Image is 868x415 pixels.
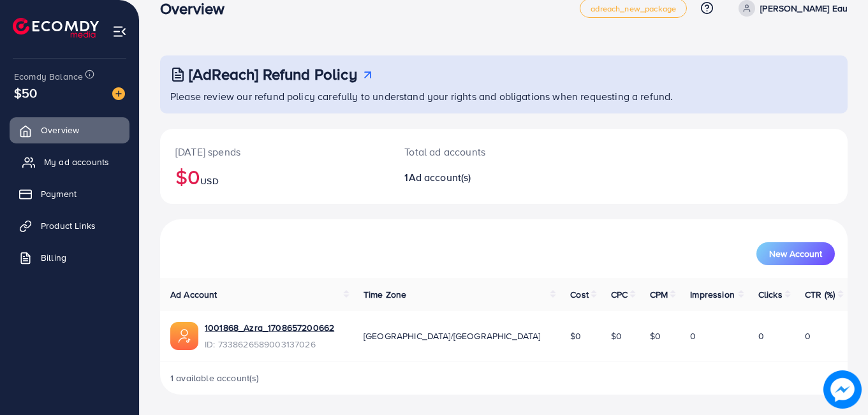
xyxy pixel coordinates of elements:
[13,18,99,38] img: logo
[200,175,218,187] span: USD
[14,84,37,102] span: $50
[205,321,334,334] a: 1001868_Azra_1708657200662
[650,330,661,342] span: $0
[756,242,835,265] button: New Account
[364,330,541,342] span: [GEOGRAPHIC_DATA]/[GEOGRAPHIC_DATA]
[404,171,546,184] h2: 1
[690,330,696,342] span: 0
[591,4,676,13] span: adreach_new_package
[570,330,581,342] span: $0
[805,330,811,342] span: 0
[41,251,66,264] span: Billing
[112,87,125,100] img: image
[758,330,764,342] span: 0
[41,187,77,200] span: Payment
[10,245,129,270] a: Billing
[170,322,198,350] img: ic-ads-acc.e4c84228.svg
[112,24,127,39] img: menu
[611,330,622,342] span: $0
[170,288,217,301] span: Ad Account
[10,117,129,143] a: Overview
[769,249,822,258] span: New Account
[404,144,546,159] p: Total ad accounts
[823,370,862,409] img: image
[10,213,129,238] a: Product Links
[170,89,840,104] p: Please review our refund policy carefully to understand your rights and obligations when requesti...
[10,181,129,207] a: Payment
[690,288,735,301] span: Impression
[364,288,406,301] span: Time Zone
[805,288,835,301] span: CTR (%)
[41,219,96,232] span: Product Links
[41,124,79,136] span: Overview
[758,288,783,301] span: Clicks
[175,144,374,159] p: [DATE] spends
[409,170,471,184] span: Ad account(s)
[760,1,848,16] p: [PERSON_NAME] Eau
[10,149,129,175] a: My ad accounts
[570,288,589,301] span: Cost
[650,288,668,301] span: CPM
[189,65,357,84] h3: [AdReach] Refund Policy
[175,164,374,189] h2: $0
[44,156,109,168] span: My ad accounts
[170,372,260,384] span: 1 available account(s)
[611,288,628,301] span: CPC
[14,70,83,83] span: Ecomdy Balance
[205,338,334,351] span: ID: 7338626589003137026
